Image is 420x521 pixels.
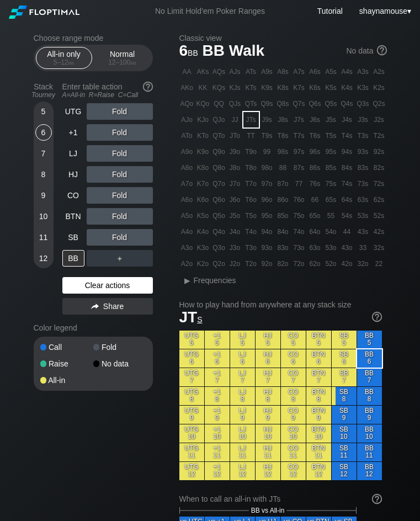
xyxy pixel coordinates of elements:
[35,208,52,225] div: 10
[205,349,230,368] div: +1 6
[307,96,323,111] div: Q6s
[291,160,307,176] div: 87s
[179,224,195,240] div: A4o
[357,5,413,17] div: ▾
[307,208,323,224] div: 65o
[323,256,339,272] div: 52o
[62,298,153,315] div: Share
[306,443,331,461] div: BTN 11
[355,64,371,79] div: A3s
[35,250,52,267] div: 12
[346,46,386,56] div: No data
[195,80,211,95] div: KK
[371,80,387,95] div: K2s
[291,80,307,95] div: K7s
[307,176,323,192] div: 76s
[371,128,387,143] div: T2s
[259,80,275,95] div: K9s
[40,360,93,368] div: Raise
[62,229,84,246] div: SB
[307,192,323,208] div: 66
[291,256,307,272] div: 72o
[339,64,355,79] div: A4s
[35,166,52,183] div: 8
[291,176,307,192] div: 77
[291,224,307,240] div: 74o
[195,96,211,111] div: KQo
[371,493,383,505] img: help.32db89a4.svg
[180,274,195,287] div: ▸
[323,64,339,79] div: A5s
[195,192,211,208] div: K6o
[179,387,204,405] div: UTG 8
[205,387,230,405] div: +1 8
[371,256,387,272] div: 22
[179,208,195,224] div: A5o
[211,112,227,127] div: QJo
[339,144,355,160] div: 94s
[227,192,243,208] div: J6o
[339,192,355,208] div: 64s
[62,208,84,225] div: BTN
[243,224,259,240] div: T4o
[339,208,355,224] div: 54s
[179,160,195,176] div: A8o
[306,406,331,424] div: BTN 9
[251,507,285,514] span: BB vs All-in
[275,96,291,111] div: Q8s
[34,34,153,42] h2: Choose range mode
[201,42,267,61] span: BB Walk
[371,311,383,323] img: help.32db89a4.svg
[323,240,339,256] div: 53o
[87,166,153,183] div: Fold
[62,277,153,294] div: Clear actions
[291,192,307,208] div: 76o
[243,208,259,224] div: T5o
[275,240,291,256] div: 83o
[323,112,339,127] div: J5s
[371,240,387,256] div: 32s
[306,462,331,480] div: BTN 12
[275,208,291,224] div: 85o
[243,128,259,143] div: TT
[243,240,259,256] div: T3o
[332,349,357,368] div: SB 6
[62,250,84,267] div: BB
[230,368,255,386] div: LJ 7
[307,64,323,79] div: A6s
[307,128,323,143] div: T6s
[371,112,387,127] div: J2s
[291,128,307,143] div: T7s
[211,80,227,95] div: KQs
[323,96,339,111] div: Q5s
[317,7,343,15] a: Tutorial
[211,144,227,160] div: Q9o
[227,240,243,256] div: J3o
[62,103,84,120] div: UTG
[323,176,339,192] div: 75s
[211,208,227,224] div: Q5o
[87,229,153,246] div: Fold
[211,160,227,176] div: Q8o
[355,144,371,160] div: 93s
[291,208,307,224] div: 75o
[179,144,195,160] div: A9o
[307,112,323,127] div: J6s
[259,144,275,160] div: 99
[205,424,230,443] div: +1 10
[227,96,243,111] div: QJs
[339,128,355,143] div: T4s
[195,112,211,127] div: KJo
[357,368,382,386] div: BB 7
[355,256,371,272] div: 32o
[195,208,211,224] div: K5o
[35,124,52,141] div: 6
[211,128,227,143] div: QTo
[139,7,281,18] div: No Limit Hold’em Poker Ranges
[256,331,280,349] div: HJ 5
[227,64,243,79] div: AJs
[355,208,371,224] div: 53s
[179,240,195,256] div: A3o
[195,240,211,256] div: K3o
[62,91,153,99] div: A=All-in R=Raise C=Call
